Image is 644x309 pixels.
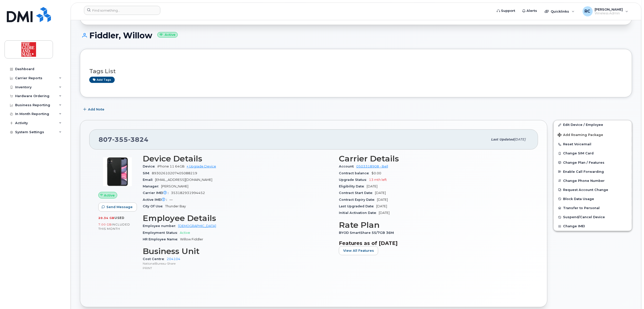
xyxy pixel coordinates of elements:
[80,31,632,40] h1: Fiddler, Willow
[143,231,180,235] span: Employment Status
[339,164,356,168] span: Account
[80,105,109,114] button: Add Note
[339,204,376,208] span: Last Upgraded Date
[595,11,623,15] span: Wireless Admin
[114,216,125,220] span: used
[104,193,115,198] span: Active
[171,191,205,195] span: 353182931994452
[102,157,133,187] img: iPhone_11.jpg
[180,237,203,241] span: Willow Fiddler
[551,9,569,13] span: Quicklinks
[369,178,387,182] span: 13 mth left
[157,32,178,38] small: Active
[595,7,623,11] span: [PERSON_NAME]
[339,154,529,163] h3: Carrier Details
[143,171,152,175] span: SIM
[554,194,632,204] button: Block Data Usage
[376,204,387,208] span: [DATE]
[143,261,333,266] p: NationalBureau-Share
[106,205,133,209] span: Send Message
[356,164,388,168] a: 0503318908 - Bell
[339,198,377,202] span: Contract Expiry Date
[178,224,216,228] a: [DEMOGRAPHIC_DATA]
[89,68,623,74] h3: Tags List
[554,204,632,213] button: Transfer to Personal
[152,171,197,175] span: 89302610207405088219
[554,158,632,167] button: Change Plan / Features
[519,6,541,16] a: Alerts
[585,8,591,14] span: RC
[169,198,173,202] span: —
[98,203,137,212] button: Send Message
[143,257,167,261] span: Cost Centre
[143,237,180,241] span: HR Employee Name
[88,107,104,112] span: Add Note
[339,171,371,175] span: Contract balance
[143,224,178,228] span: Employee number
[371,171,381,175] span: $0.00
[339,231,396,235] span: BYOD SmartShare 55/7GB 36M
[554,120,632,129] a: Edit Device / Employee
[541,6,578,16] div: Quicklinks
[112,136,128,143] span: 355
[375,191,386,195] span: [DATE]
[339,240,529,246] h3: Features as of [DATE]
[554,140,632,149] button: Reset Voicemail
[143,198,169,202] span: Active IMEI
[527,8,537,13] span: Alerts
[339,184,367,188] span: Eligibility Date
[377,198,388,202] span: [DATE]
[157,164,185,168] span: iPhone 11 64GB
[339,178,369,182] span: Upgrade Status
[367,184,377,188] span: [DATE]
[554,167,632,176] button: Enable Call Forwarding
[128,136,149,143] span: 3824
[339,211,379,215] span: Initial Activation Date
[563,215,605,219] span: Suspend/Cancel Device
[339,220,529,230] h3: Rate Plan
[563,161,605,164] span: Change Plan / Features
[554,213,632,222] button: Suspend/Cancel Device
[143,214,333,223] h3: Employee Details
[343,248,374,253] span: View All Features
[554,185,632,194] button: Request Account Change
[99,136,149,143] span: 807
[84,6,160,15] input: Find something...
[143,247,333,256] h3: Business Unit
[98,222,130,231] span: included this month
[89,77,115,83] a: Add tags
[563,170,604,174] span: Enable Call Forwarding
[554,129,632,140] button: Add Roaming Package
[180,231,190,235] span: Active
[143,191,171,195] span: Carrier IMEI
[493,6,519,16] a: Support
[514,137,526,141] span: [DATE]
[155,178,212,182] span: [EMAIL_ADDRESS][DOMAIN_NAME]
[558,133,603,138] span: Add Roaming Package
[554,176,632,185] button: Change Phone Number
[143,266,333,270] p: PRINT
[501,8,515,13] span: Support
[339,246,378,255] button: View All Features
[165,204,186,208] span: Thunder Bay
[579,6,632,16] div: Richard Chan
[143,204,165,208] span: City Of Use
[167,257,180,261] a: 204104
[143,154,333,163] h3: Device Details
[554,149,632,158] button: Change SIM Card
[98,223,112,226] span: 7.00 GB
[491,137,514,141] span: Last updated
[187,164,216,168] a: + Upgrade Device
[143,178,155,182] span: Email
[98,216,114,220] span: 20.34 GB
[143,164,157,168] span: Device
[554,222,632,231] button: Change IMEI
[143,184,161,188] span: Manager
[161,184,188,188] span: [PERSON_NAME]
[379,211,390,215] span: [DATE]
[339,191,375,195] span: Contract Start Date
